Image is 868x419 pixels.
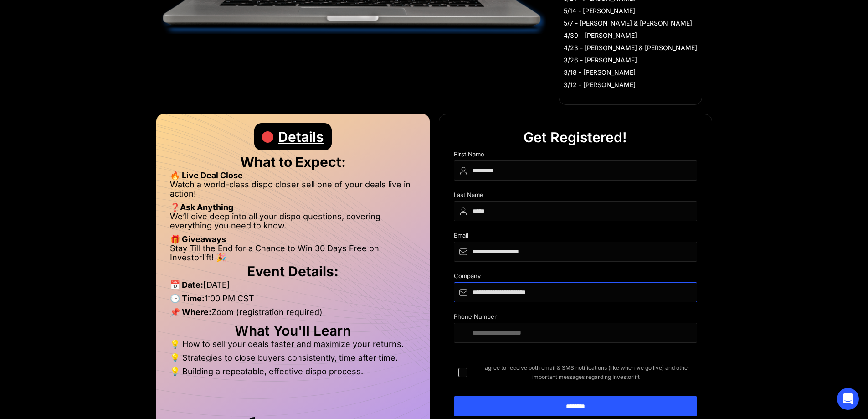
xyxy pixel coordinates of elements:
strong: 📅 Date: [170,280,203,290]
div: Details [278,123,324,150]
strong: 📌 Where: [170,307,211,317]
strong: What to Expect: [240,154,346,170]
li: 💡 Strategies to close buyers consistently, time after time. [170,353,416,367]
h2: What You'll Learn [170,326,416,335]
li: 1:00 PM CST [170,294,416,308]
li: Zoom (registration required) [170,308,416,321]
strong: Event Details: [247,263,339,279]
div: Get Registered! [524,124,627,151]
strong: 🔥 Live Deal Close [170,171,243,180]
li: [DATE] [170,280,416,294]
div: Company [454,273,697,282]
strong: ❓Ask Anything [170,202,233,212]
div: Email [454,232,697,242]
strong: 🎁 Giveaways [170,234,226,244]
li: Stay Till the End for a Chance to Win 30 Days Free on Investorlift! 🎉 [170,244,416,262]
li: 💡 Building a repeatable, effective dispo process. [170,367,416,376]
div: Open Intercom Messenger [837,388,859,410]
span: I agree to receive both email & SMS notifications (like when we go live) and other important mess... [475,363,697,382]
li: Watch a world-class dispo closer sell one of your deals live in action! [170,180,416,203]
div: First Name [454,151,697,160]
div: Phone Number [454,313,697,323]
li: We’ll dive deep into all your dispo questions, covering everything you need to know. [170,212,416,235]
li: 💡 How to sell your deals faster and maximize your returns. [170,340,416,353]
div: Last Name [454,191,697,201]
strong: 🕒 Time: [170,294,205,303]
